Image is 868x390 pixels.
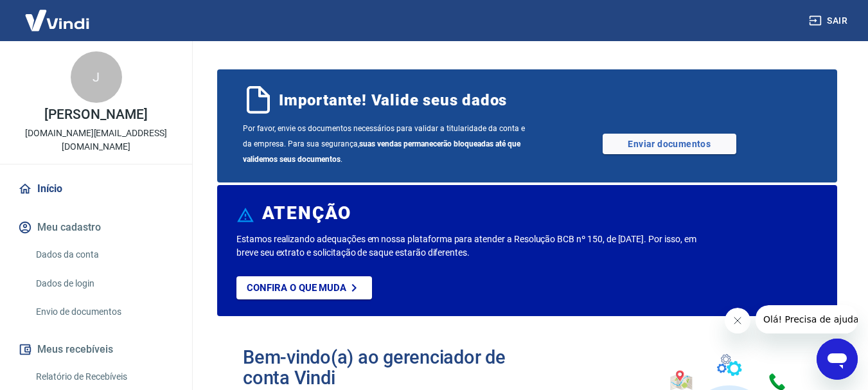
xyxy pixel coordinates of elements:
h2: Bem-vindo(a) ao gerenciador de conta Vindi [243,347,527,388]
p: [DOMAIN_NAME][EMAIL_ADDRESS][DOMAIN_NAME] [10,127,182,154]
span: Importante! Valide seus dados [279,90,507,111]
a: Enviar documentos [603,134,736,154]
img: Vindi [15,1,99,40]
span: Por favor, envie os documentos necessários para validar a titularidade da conta e da empresa. Par... [243,121,527,167]
span: Olá! Precisa de ajuda? [8,9,108,19]
a: Relatório de Recebíveis [31,364,177,390]
p: Estamos realizando adequações em nossa plataforma para atender a Resolução BCB nº 150, de [DATE].... [236,233,702,260]
p: [PERSON_NAME] [44,108,147,121]
h6: ATENÇÃO [262,207,351,220]
a: Dados da conta [31,242,177,268]
iframe: Fechar mensagem [725,308,750,333]
a: Início [15,175,177,203]
iframe: Botão para abrir a janela de mensagens [817,339,858,380]
button: Meus recebíveis [15,335,177,364]
p: Confira o que muda [247,282,346,294]
button: Sair [806,9,853,33]
iframe: Mensagem da empresa [756,305,858,333]
a: Confira o que muda [236,276,372,299]
b: suas vendas permanecerão bloqueadas até que validemos seus documentos [243,139,520,164]
button: Meu cadastro [15,213,177,242]
a: Envio de documentos [31,299,177,325]
div: J [71,51,122,103]
a: Dados de login [31,270,177,297]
